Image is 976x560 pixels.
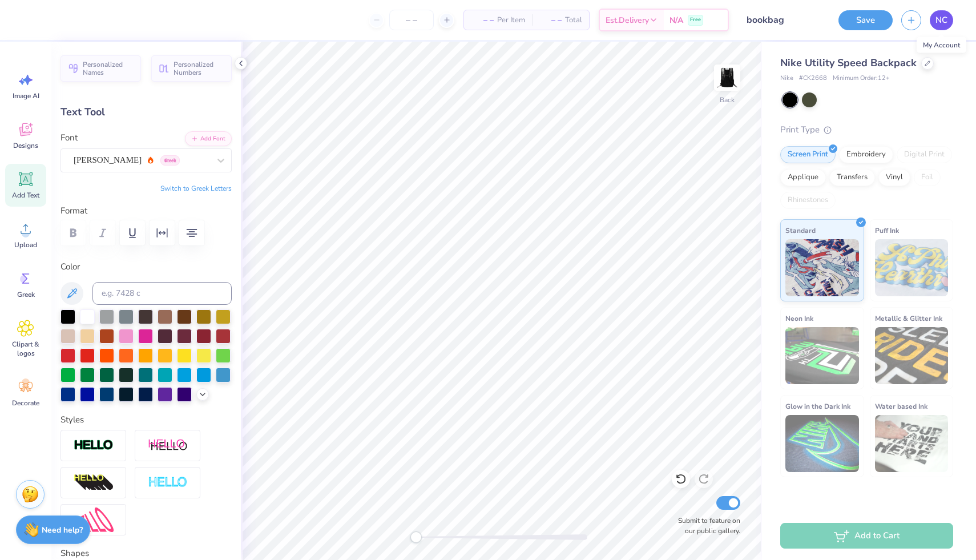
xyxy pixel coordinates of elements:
[833,74,890,83] span: Minimum Order: 12 +
[690,16,701,24] span: Free
[61,413,84,426] label: Styles
[12,398,39,408] span: Decorate
[780,56,917,70] span: Nike Utility Speed Backpack
[42,525,83,535] strong: Need help?
[799,74,827,83] span: # CK2668
[785,400,850,412] span: Glow in the Dark Ink
[829,169,875,186] div: Transfers
[785,415,859,472] img: Glow in the Dark Ink
[160,184,232,193] button: Switch to Greek Letters
[839,146,893,163] div: Embroidery
[875,400,927,412] span: Water based Ink
[720,95,735,105] div: Back
[875,312,942,324] span: Metallic & Glitter Ink
[917,37,966,53] div: My Account
[780,169,826,186] div: Applique
[13,91,39,100] span: Image AI
[92,282,232,305] input: e.g. 7428 c
[61,204,232,217] label: Format
[935,14,947,27] span: NC
[838,10,893,30] button: Save
[17,290,35,299] span: Greek
[737,9,821,31] input: Untitled Design
[74,474,114,492] img: 3D Illusion
[61,547,89,560] label: Shapes
[471,14,494,26] span: – –
[780,74,793,83] span: Nike
[539,14,562,26] span: – –
[780,146,836,163] div: Screen Print
[148,476,188,489] img: Negative Space
[875,327,949,384] img: Metallic & Glitter Ink
[897,146,952,163] div: Digital Print
[780,123,953,136] div: Print Type
[930,10,953,30] a: NC
[83,61,134,76] span: Personalized Names
[7,340,45,358] span: Clipart & logos
[151,55,232,82] button: Personalized Numbers
[780,192,836,209] div: Rhinestones
[74,507,114,532] img: Free Distort
[14,240,37,249] span: Upload
[389,10,434,30] input: – –
[148,438,188,453] img: Shadow
[878,169,910,186] div: Vinyl
[565,14,582,26] span: Total
[13,141,38,150] span: Designs
[410,531,422,543] div: Accessibility label
[497,14,525,26] span: Per Item
[785,224,816,236] span: Standard
[672,515,740,536] label: Submit to feature on our public gallery.
[670,14,683,26] span: N/A
[174,61,225,76] span: Personalized Numbers
[785,327,859,384] img: Neon Ink
[185,131,232,146] button: Add Font
[74,439,114,452] img: Stroke
[875,224,899,236] span: Puff Ink
[914,169,941,186] div: Foil
[61,55,141,82] button: Personalized Names
[716,66,739,89] img: Back
[785,312,813,324] span: Neon Ink
[875,415,949,472] img: Water based Ink
[61,260,232,273] label: Color
[606,14,649,26] span: Est. Delivery
[875,239,949,296] img: Puff Ink
[12,191,39,200] span: Add Text
[785,239,859,296] img: Standard
[61,104,232,120] div: Text Tool
[61,131,78,144] label: Font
